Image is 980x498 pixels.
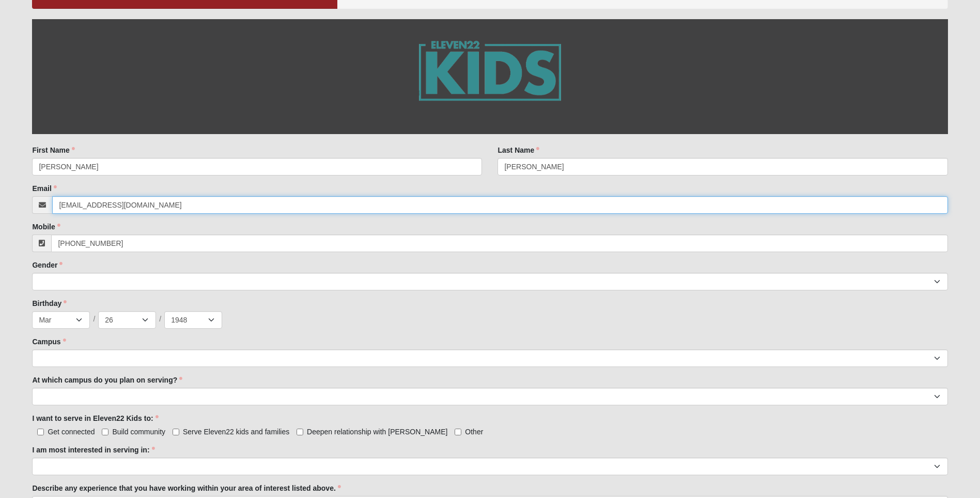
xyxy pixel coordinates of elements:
[102,429,108,435] input: Build community
[32,445,154,455] label: I am most interested in serving in:
[48,428,95,436] span: Get connected
[32,222,60,232] label: Mobile
[32,298,67,309] label: Birthday
[465,428,483,436] span: Other
[32,145,74,155] label: First Name
[32,260,63,270] label: Gender
[455,429,461,435] input: Other
[183,428,289,436] span: Serve Eleven22 kids and families
[112,428,165,436] span: Build community
[32,336,66,347] label: Campus
[37,429,44,435] input: Get connected
[497,145,539,155] label: Last Name
[159,314,161,325] span: /
[32,375,182,385] label: At which campus do you plan on serving?
[32,413,158,423] label: I want to serve in Eleven22 Kids to:
[173,429,179,435] input: Serve Eleven22 kids and families
[93,314,95,325] span: /
[32,183,56,194] label: Email
[32,483,340,493] label: Describe any experience that you have working within your area of interest listed above.
[307,428,447,436] span: Deepen relationship with [PERSON_NAME]
[398,19,581,134] img: GetImage.ashx
[297,429,303,435] input: Deepen relationship with [PERSON_NAME]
